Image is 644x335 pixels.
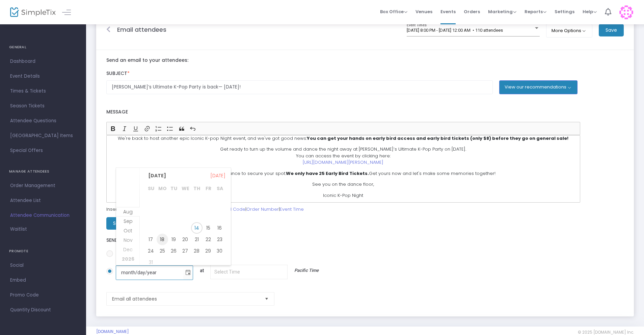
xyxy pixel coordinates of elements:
span: Orders [464,3,480,20]
td: Monday, August 25, 2025 [157,245,168,257]
span: 22 [203,234,214,245]
div: Rich Text Editor, main [106,135,580,203]
span: Settings [555,3,574,20]
m-button: Save [599,24,624,36]
span: 18 [157,234,168,245]
a: [URL][DOMAIN_NAME][PERSON_NAME] [303,159,383,165]
span: 27 [180,245,191,257]
span: Reports [525,8,546,15]
h4: GENERAL [9,41,77,54]
form: Insert : | | | | | | | | [106,63,624,309]
td: Sunday, August 17, 2025 [145,234,157,245]
span: 31 [145,257,157,268]
td: Wednesday, August 27, 2025 [180,245,191,257]
span: 14 [191,222,203,234]
td: Sunday, August 24, 2025 [145,245,157,257]
span: 26 [168,245,180,257]
span: 2026 [122,256,134,262]
td: Thursday, August 14, 2025 [191,222,203,234]
a: Event Time [280,206,304,212]
a: Postal Code [218,206,245,212]
span: 15 [203,222,214,234]
span: Attendee Questions [10,117,76,125]
p: Iconic K-Pop Night [109,192,577,199]
input: Toggle calendaratPacific Time [210,265,288,279]
td: Saturday, August 30, 2025 [214,245,225,257]
td: Saturday, August 16, 2025 [214,222,225,234]
td: Wednesday, August 20, 2025 [180,234,191,245]
span: Times & Tickets [10,87,76,96]
span: Attendee Communication [10,211,76,220]
span: Attendee List [10,196,76,205]
button: Toggle calendar [183,266,193,280]
h4: PROMOTE [9,244,77,258]
span: Waitlist [10,226,27,233]
span: [DATE] [210,171,225,180]
strong: You can get your hands on early bird access and early bird tickets (only $8) before they go on ge... [307,135,568,141]
p: at [196,267,207,276]
p: Don't miss the chance to secure your spot. Get yours now and let's make some memories together! [109,170,577,177]
span: © 2025 [DOMAIN_NAME] Inc. [578,330,634,335]
td: Sunday, August 31, 2025 [145,257,157,268]
span: Help [583,8,597,15]
span: Season Tickets [10,102,76,110]
td: Saturday, August 23, 2025 [214,234,225,245]
td: Monday, August 18, 2025 [157,234,168,245]
span: Dec [123,246,133,253]
span: Aug [123,208,133,215]
td: Friday, August 15, 2025 [203,222,214,234]
span: 16 [214,222,225,234]
div: Editor toolbar [106,122,580,135]
button: More Options [546,24,592,37]
span: Nov [124,237,133,243]
m-button: Send Yourself a Test Email [106,217,182,230]
label: Send an email to your attendees: [106,57,624,63]
m-panel-title: Email attendees [117,25,166,34]
span: Event Details [10,72,76,81]
input: Enter Subject [106,80,493,94]
label: Send Email: [106,237,624,243]
span: Order Management [10,181,76,190]
span: Embed [10,276,76,285]
span: Now [113,250,126,257]
p: Pacific Time [291,267,322,276]
p: See you on the dance floor, [109,181,577,188]
button: View our recommendations [499,80,578,94]
label: Message [106,105,580,119]
span: Email all attendees [112,295,259,302]
span: 20 [180,234,191,245]
span: Marketing [488,8,516,15]
span: Box Office [380,8,407,15]
span: Events [440,3,456,20]
span: Oct [124,227,132,234]
span: 28 [191,245,203,257]
td: Thursday, August 21, 2025 [191,234,203,245]
td: Friday, August 29, 2025 [203,245,214,257]
td: Tuesday, August 19, 2025 [168,234,180,245]
input: Toggle calendaratPacific Time [116,266,183,280]
span: Promo Code [10,291,76,300]
label: Subject [103,67,627,81]
span: [GEOGRAPHIC_DATA] Items [10,131,76,140]
span: 24 [145,245,157,257]
span: [DATE] [145,171,169,181]
span: 25 [157,245,168,257]
td: Friday, August 22, 2025 [203,234,214,245]
td: Thursday, August 28, 2025 [191,245,203,257]
span: Dashboard [10,57,76,66]
span: Special Offers [10,146,76,155]
span: 30 [214,245,225,257]
span: 21 [191,234,203,245]
span: 19 [168,234,180,245]
span: [DATE] 8:00 PM - [DATE] 12:00 AM • 110 attendees [407,28,503,33]
span: 29 [203,245,214,257]
a: [DOMAIN_NAME] [96,329,129,334]
span: Social [10,261,76,270]
span: Venues [415,3,432,20]
span: Quantity Discount [10,306,76,314]
strong: We only have 25 Early Bird Tickets. [286,170,369,177]
span: 23 [214,234,225,245]
p: Get ready to turn up the volume and dance the night away at [PERSON_NAME]’s Ultimate K-Pop Party ... [109,146,577,166]
p: We're back to host another epic Iconic K-pop Night event, and we've got good news: [109,135,577,142]
button: Select [262,292,271,305]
